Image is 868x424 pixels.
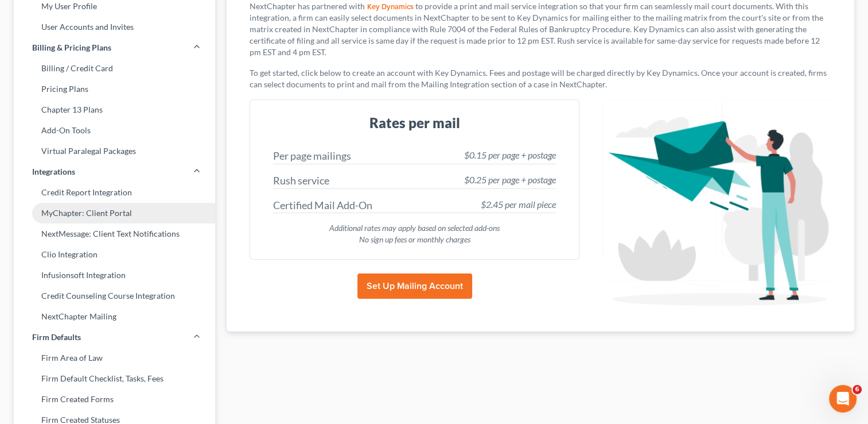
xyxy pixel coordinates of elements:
a: NextChapter Mailing [14,306,215,327]
a: Infusionsoft Integration [14,265,215,286]
div: Certified Mail Add-On [273,198,372,213]
h3: Rates per mail [264,114,565,132]
a: Virtual Paralegal Packages [14,141,215,161]
span: Integrations [32,166,75,178]
a: Credit Counseling Course Integration [14,286,215,306]
p: To get started, click below to create an account with Key Dynamics. Fees and postage will be char... [250,67,831,90]
a: Pricing Plans [14,79,215,99]
a: Firm Area of Law [14,348,215,368]
div: Additional rates may apply based on selected add-ons [273,222,556,234]
div: $0.25 per page + postage [464,174,556,187]
a: MyChapter: Client Portal [14,203,215,223]
a: Add-On Tools [14,120,215,141]
a: Firm Default Checklist, Tasks, Fees [14,368,215,389]
a: Billing & Pricing Plans [14,37,215,58]
a: Firm Defaults [14,327,215,348]
a: Clio Integration [14,244,215,265]
a: NextMessage: Client Text Notifications [14,223,215,244]
a: User Accounts and Invites [14,17,215,37]
a: Credit Report Integration [14,182,215,203]
a: Key Dynamics [365,3,415,11]
a: Integrations [14,161,215,182]
span: Firm Defaults [32,332,81,343]
a: Billing / Credit Card [14,58,215,79]
img: mailing-bbc677023538c6e1ea6db75f07111fabed9e36de8b7ac6cd77e321b5d56e327e.png [602,99,831,313]
a: Chapter 13 Plans [14,99,215,120]
div: Per page mailings [273,149,351,164]
p: NextChapter has partnered with to provide a print and mail service integration so that your firm ... [250,1,831,58]
div: Rush service [273,174,329,188]
div: $0.15 per page + postage [464,149,556,162]
iframe: Intercom live chat [829,385,857,413]
span: 6 [853,385,862,394]
div: $2.45 per mail piece [481,198,556,211]
a: Firm Created Forms [14,389,215,410]
button: Set Up Mailing Account [357,273,472,299]
span: Billing & Pricing Plans [32,42,111,53]
div: No sign up fees or monthly charges [273,234,556,245]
